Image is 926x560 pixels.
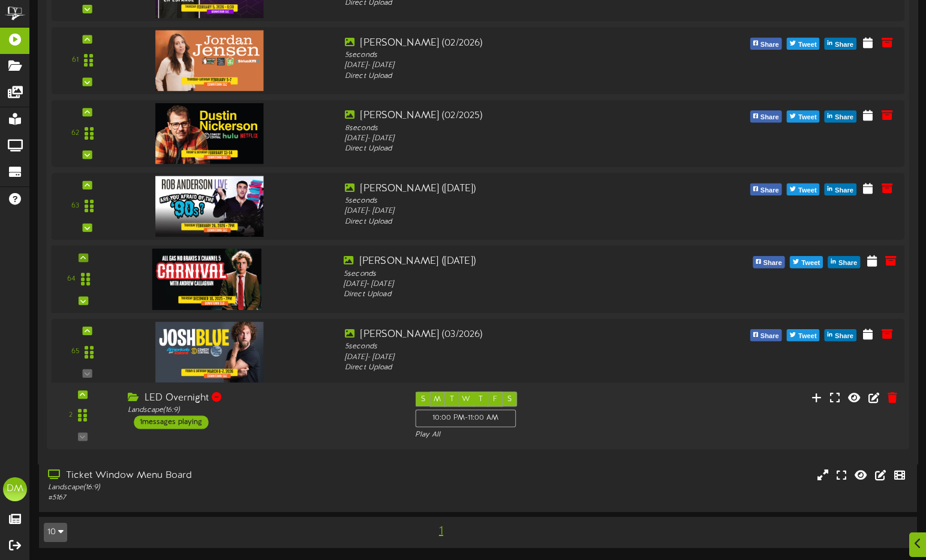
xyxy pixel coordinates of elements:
div: 8 seconds [345,123,682,133]
div: [DATE] - [DATE] [345,134,682,144]
div: [PERSON_NAME] ([DATE]) [344,255,684,269]
img: c79348f9-a356-4439-bde4-9fea8a648dd6.jpg [155,103,263,164]
span: T [450,395,454,404]
span: Share [832,184,856,197]
button: Share [828,256,861,268]
span: Share [832,38,856,52]
button: Share [750,183,782,195]
div: [PERSON_NAME] (02/2025) [345,109,682,123]
img: 922e3da5-6c5c-44fc-ab16-c13fa0fec061.jpg [155,176,263,237]
button: Tweet [787,183,820,195]
div: [DATE] - [DATE] [345,206,682,216]
span: M [434,395,441,404]
div: 5 seconds [345,50,682,61]
span: F [493,395,497,404]
button: Share [825,329,856,341]
span: Share [758,184,781,197]
button: Tweet [787,110,820,122]
div: 61 [72,55,79,65]
span: Share [758,111,781,124]
div: LED Overnight [128,392,397,405]
button: Share [825,183,856,195]
div: 1 messages playing [134,416,208,429]
img: 8985d6fa-7a42-4dbe-bcda-d76557786f26.jpg [155,322,263,383]
div: [PERSON_NAME] ([DATE]) [345,182,682,196]
span: W [462,395,470,404]
span: Tweet [796,184,819,197]
button: Tweet [787,38,820,50]
div: Ticket Window Menu Board [48,469,396,483]
button: Share [750,110,782,122]
div: 65 [71,347,79,357]
span: Share [832,330,856,343]
span: Share [836,257,859,270]
div: 64 [67,274,75,285]
button: Share [750,329,782,341]
div: Landscape ( 16:9 ) [48,483,396,493]
div: 63 [71,201,79,211]
div: Direct Upload [345,71,682,81]
span: Share [760,257,784,270]
div: [DATE] - [DATE] [345,61,682,71]
span: Share [758,38,781,52]
div: 5 seconds [344,269,684,279]
span: Share [758,330,781,343]
button: Share [825,110,856,122]
span: Share [832,111,856,124]
div: Landscape ( 16:9 ) [128,405,397,416]
span: S [421,395,425,404]
button: 10 [44,523,67,542]
button: Share [825,38,856,50]
span: Tweet [799,257,822,270]
div: Play All [415,430,612,440]
div: # 5167 [48,493,396,503]
img: 34108882-f629-4623-a2de-caf15d081a34.jpg [152,249,261,310]
div: Direct Upload [345,217,682,227]
div: DM [3,477,27,501]
span: Tweet [796,38,819,52]
button: Tweet [787,329,820,341]
span: Tweet [796,330,819,343]
button: Share [753,256,785,268]
img: d4cc7d2b-90cf-46cb-a565-17aee4ae232e.jpg [155,30,263,91]
span: T [479,395,483,404]
button: Share [750,38,782,50]
span: Tweet [796,111,819,124]
div: [DATE] - [DATE] [345,352,682,362]
span: S [507,395,512,404]
div: Direct Upload [344,290,684,300]
div: 5 seconds [345,196,682,206]
div: [DATE] - [DATE] [344,279,684,290]
div: Direct Upload [345,363,682,373]
div: 62 [71,128,79,139]
div: [PERSON_NAME] (03/2026) [345,328,682,342]
div: 5 seconds [345,342,682,352]
button: Tweet [790,256,823,268]
div: 10:00 PM - 11:00 AM [415,410,516,427]
span: 1 [436,525,446,538]
div: [PERSON_NAME] (02/2026) [345,37,682,50]
div: Direct Upload [345,144,682,154]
